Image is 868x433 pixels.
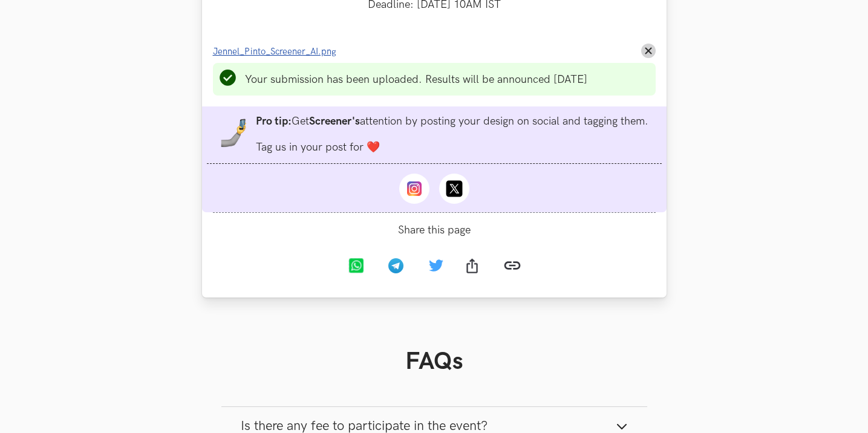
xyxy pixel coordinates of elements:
[348,258,364,273] img: Whatsapp
[213,47,336,57] span: Jennel_Pinto_Screener_AI.png
[213,224,656,236] span: Share this page
[338,249,378,285] a: Whatsapp
[220,119,249,148] img: mobile-in-hand.png
[213,45,344,57] a: Jennel_Pinto_Screener_AI.png
[494,247,530,287] a: Copy link
[256,115,292,128] strong: Pro tip:
[454,249,494,285] a: Share
[256,115,648,154] li: Get attention by posting your design on social and tagging them. Tag us in your post for ❤️
[245,73,587,86] li: Your submission has been uploaded. Results will be announced [DATE]
[388,258,403,273] img: Telegram
[309,115,360,128] strong: Screener's
[466,258,477,273] img: Share
[378,249,418,285] a: Telegram
[221,347,647,376] h1: FAQs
